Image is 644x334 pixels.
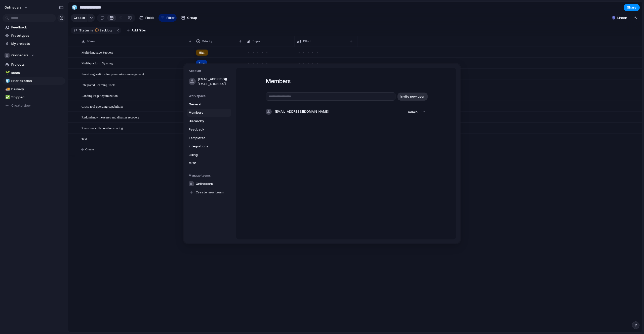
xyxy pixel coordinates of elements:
a: Onlinecars [187,180,231,188]
h5: Account [189,69,231,73]
a: Members [187,109,231,117]
span: Hierarchy [189,119,221,124]
span: Templates [189,136,221,141]
span: Billing [189,152,221,157]
button: Invite new user [397,93,428,101]
span: Members [189,110,221,115]
a: Hierarchy [187,117,231,125]
span: [EMAIL_ADDRESS][DOMAIN_NAME] [198,77,230,82]
h5: Workspace [189,94,231,98]
h5: Manage teams [189,173,231,178]
span: Onlinecars [196,181,213,186]
span: Create new team [196,190,224,195]
a: Templates [187,134,231,142]
a: [EMAIL_ADDRESS][DOMAIN_NAME][EMAIL_ADDRESS][DOMAIN_NAME] [187,75,231,88]
span: General [189,102,221,107]
a: Integrations [187,142,231,150]
span: [EMAIL_ADDRESS][DOMAIN_NAME] [198,82,230,86]
h1: Members [266,77,427,86]
span: MCP [189,161,221,166]
span: Integrations [189,144,221,149]
span: Admin [408,110,418,114]
a: General [187,100,231,108]
a: MCP [187,159,231,167]
span: Invite new user [400,94,425,99]
a: Feedback [187,126,231,134]
a: Create new team [187,188,231,196]
a: Billing [187,151,231,159]
span: [EMAIL_ADDRESS][DOMAIN_NAME] [275,109,329,114]
span: Feedback [189,127,221,132]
